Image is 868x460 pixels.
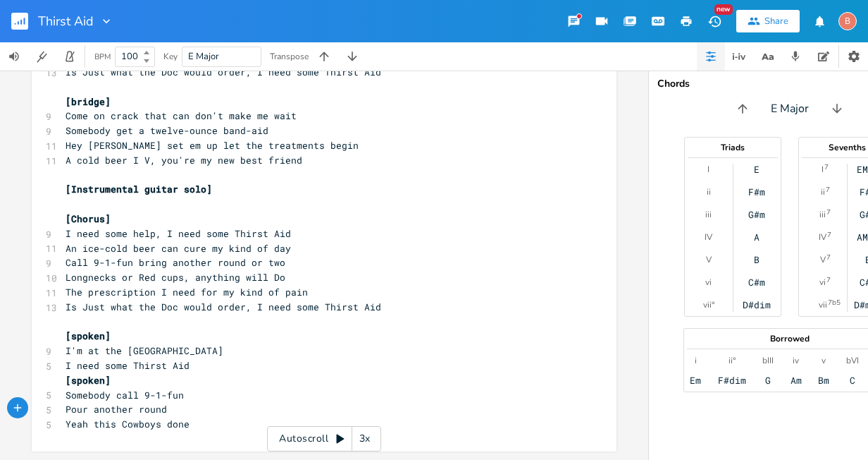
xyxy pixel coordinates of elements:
button: Share [736,10,800,32]
div: Triads [685,143,781,152]
div: B [754,254,759,265]
div: ii [707,186,711,198]
div: F#dim [718,375,746,386]
span: I need some help, I need some Thirst Aid [66,227,291,240]
sup: 7 [824,162,829,173]
span: An ice-cold beer can cure my kind of day [66,242,291,255]
span: A cold beer I V, you're my new best friend [66,154,302,167]
div: Em [690,375,701,386]
div: bVI [846,355,859,366]
sup: 7 [826,184,830,195]
div: A [754,231,759,243]
span: Call 9-1-fun bring another round or two [66,256,285,269]
div: C#m [748,277,765,288]
span: [spoken] [66,374,111,387]
div: Key [163,52,178,61]
div: ii [821,186,825,198]
span: Pour another round [66,403,167,416]
span: I need some Thirst Aid [66,359,190,372]
div: G [765,375,771,386]
span: E Major [188,50,219,63]
div: iv [793,355,799,366]
span: [bridge] [66,95,111,108]
span: Somebody call 9-1-fun [66,389,184,401]
div: ii° [728,355,736,366]
sup: 7b5 [828,297,841,308]
span: [Instrumental guitar solo] [66,183,212,195]
div: IV [705,231,712,243]
div: I [707,164,709,175]
div: IV [819,231,826,243]
div: New [714,4,733,15]
div: bjb3598 [838,12,857,30]
div: Am [790,375,802,386]
div: 3x [352,426,378,452]
div: I [821,164,824,175]
div: E [754,164,759,175]
span: Longnecks or Red cups, anything will Do [66,271,285,284]
div: vi [819,277,826,288]
span: [spoken] [66,329,111,342]
span: Hey [PERSON_NAME] set em up let the treatments begin [66,139,359,152]
div: Transpose [270,52,309,61]
sup: 7 [826,274,831,286]
span: [Chorus] [66,212,111,225]
div: F#m [748,186,765,198]
div: Bm [818,375,829,386]
sup: 7 [826,207,831,218]
div: Share [764,15,788,28]
span: The prescription I need for my kind of pain [66,286,308,298]
button: New [700,8,728,34]
div: bIII [762,355,774,366]
span: Thirst Aid [38,15,94,28]
button: B [838,5,857,37]
div: V [706,254,712,265]
sup: 7 [826,252,831,263]
div: BPM [94,53,111,61]
div: G#m [748,209,765,220]
sup: 7 [827,229,831,241]
div: Autoscroll [267,426,381,452]
div: iii [819,209,826,220]
span: Is Just what the Doc would order, I need some Thirst Aid [66,301,381,313]
div: vii° [703,299,714,310]
div: vii [819,299,827,310]
div: i [695,355,697,366]
div: v [821,355,826,366]
div: D#dim [743,299,771,310]
div: V [820,254,826,265]
span: Is Just what the Doc would order, I need some Thirst Aid [66,66,381,78]
span: E Major [771,101,809,117]
div: C [850,375,855,386]
div: iii [705,209,712,220]
span: Come on crack that can don't make me wait [66,109,297,122]
span: Yeah this Cowboys done [66,418,190,430]
span: I'm at the [GEOGRAPHIC_DATA] [66,344,223,357]
div: vi [705,277,712,288]
span: Somebody get a twelve-ounce band-aid [66,124,268,137]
